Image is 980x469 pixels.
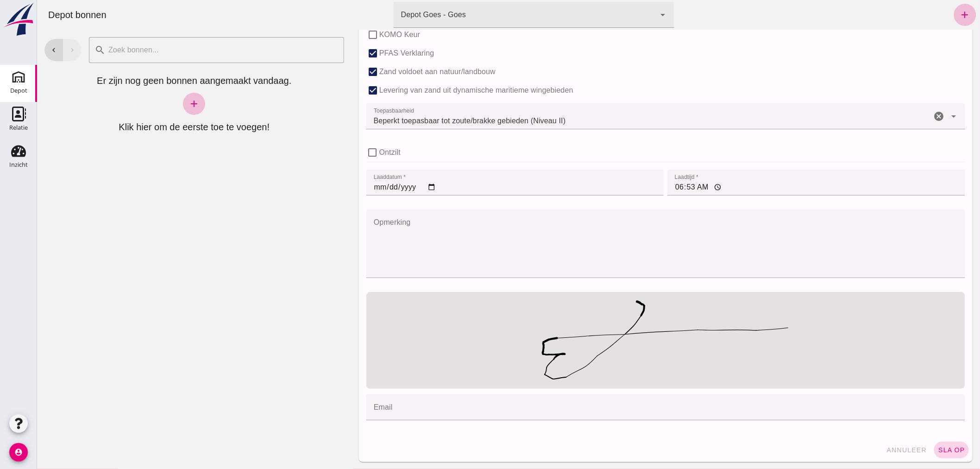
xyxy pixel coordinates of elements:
div: Inzicht [9,162,28,168]
span: annuleer [849,446,890,454]
i: chevron_left [13,46,21,54]
i: arrow_drop_down [621,9,632,20]
i: add [923,9,934,20]
button: sla op [897,442,932,458]
button: annuleer [846,442,894,458]
i: Wis Toepasbaarheid [897,111,908,122]
div: Depot bonnen [4,8,77,21]
label: Levering van zand uit dynamische maritieme wingebieden [342,81,536,100]
i: arrow_drop_down [911,111,923,122]
span: Beperkt toepasbaar tot zoute/brakke gebieden (Niveau II) [337,115,529,127]
label: Zand voldoet aan natuur/landbouw [342,63,459,81]
div: Depot [10,88,27,94]
img: logo-small.a267ee39.svg [2,2,35,37]
input: Zoek bonnen... [69,37,302,63]
div: Relatie [9,125,28,131]
label: Ontzilt [342,143,364,162]
i: add [151,98,163,109]
span: sla op [901,446,928,454]
label: PFAS Verklaring [342,44,397,63]
div: Er zijn nog geen bonnen aangemaakt vandaag. Klik hier om de eerste toe te voegen! [7,74,307,133]
div: Depot Goes - Goes [364,9,429,20]
i: search [57,44,69,56]
label: KOMO Keur [342,25,383,44]
i: account_circle [9,443,28,462]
